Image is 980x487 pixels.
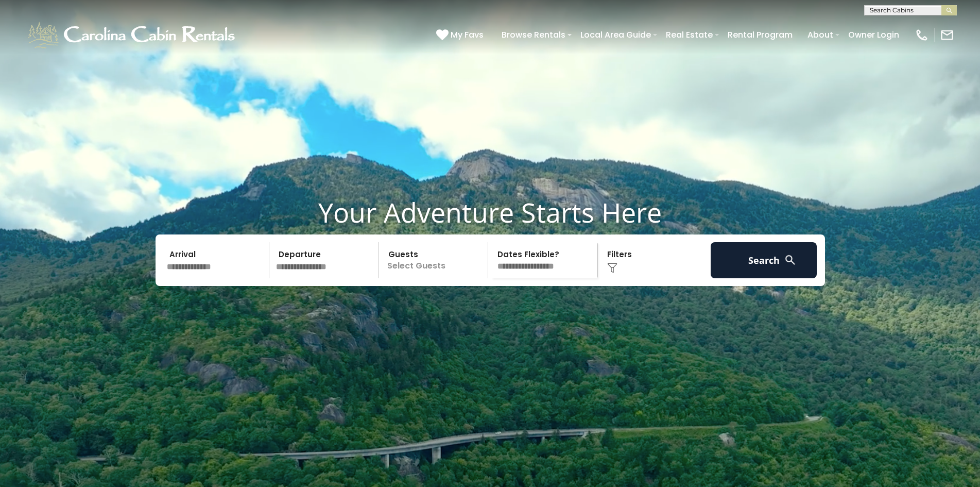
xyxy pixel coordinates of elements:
[661,26,718,44] a: Real Estate
[607,263,617,273] img: filter--v1.png
[940,28,954,42] img: mail-regular-white.png
[382,242,488,278] p: Select Guests
[451,28,484,41] span: My Favs
[723,26,798,44] a: Rental Program
[784,254,797,266] img: search-regular-white.png
[711,242,817,278] button: Search
[915,28,929,42] img: phone-regular-white.png
[496,26,571,44] a: Browse Rentals
[802,26,838,44] a: About
[8,196,972,228] h1: Your Adventure Starts Here
[575,26,656,44] a: Local Area Guide
[843,26,904,44] a: Owner Login
[436,28,486,42] a: My Favs
[26,20,239,51] img: White-1-1-2.png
